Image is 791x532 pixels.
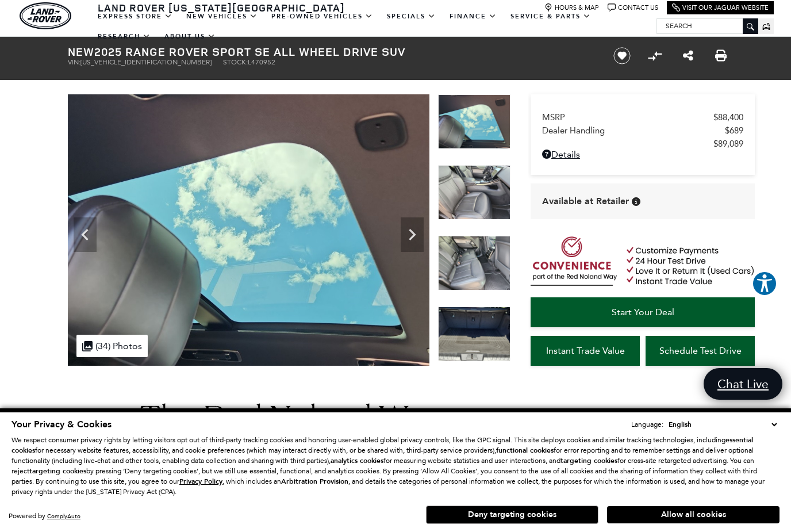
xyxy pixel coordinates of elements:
img: New 2025 Eiger Grey LAND ROVER SE image 29 [438,236,510,290]
u: Privacy Policy [179,477,222,486]
button: Explore your accessibility options [752,271,777,296]
a: New Vehicles [179,6,264,26]
a: EXPRESS STORE [91,6,179,26]
strong: Arbitration Provision [281,477,348,486]
strong: targeting cookies [29,466,86,476]
a: Land Rover [US_STATE][GEOGRAPHIC_DATA] [91,1,352,14]
button: Save vehicle [609,47,635,65]
div: Previous [74,217,97,252]
span: Chat Live [712,376,774,392]
button: Deny targeting cookies [426,506,598,524]
a: MSRP $88,400 [542,112,743,123]
span: Dealer Handling [542,125,725,136]
a: Hours & Map [544,3,599,12]
h1: 2025 Range Rover Sport SE All Wheel Drive SUV [68,45,594,58]
span: $88,400 [713,112,743,123]
div: Powered by [9,512,80,520]
select: Language Select [666,419,780,430]
a: Finance [443,6,504,26]
input: Search [657,19,758,33]
a: Service & Parts [504,6,598,26]
span: Your Privacy & Cookies [11,418,112,431]
img: Land Rover [20,2,71,29]
span: Instant Trade Value [546,345,625,356]
div: (34) Photos [76,335,148,357]
strong: New [68,44,94,59]
strong: functional cookies [496,446,554,455]
div: Language: [631,421,663,428]
a: Print this New 2025 Range Rover Sport SE All Wheel Drive SUV [715,49,727,63]
a: Details [542,149,743,160]
a: Schedule Test Drive [646,336,755,366]
a: Contact Us [608,3,658,12]
strong: targeting cookies [560,456,617,465]
a: Instant Trade Value [531,336,640,366]
span: Start Your Deal [612,307,674,317]
a: $89,089 [542,139,743,149]
img: New 2025 Eiger Grey LAND ROVER SE image 27 [68,94,429,366]
a: About Us [158,26,222,47]
button: Compare Vehicle [646,47,663,64]
img: New 2025 Eiger Grey LAND ROVER SE image 28 [438,165,510,220]
nav: Main Navigation [91,6,656,47]
span: Land Rover [US_STATE][GEOGRAPHIC_DATA] [98,1,345,14]
img: New 2025 Eiger Grey LAND ROVER SE image 30 [438,307,510,361]
span: Available at Retailer [542,195,629,208]
span: MSRP [542,112,713,123]
span: VIN: [68,58,80,66]
span: [US_VEHICLE_IDENTIFICATION_NUMBER] [80,58,212,66]
span: Schedule Test Drive [659,345,742,356]
a: Specials [380,6,443,26]
a: Start Your Deal [531,297,755,327]
a: Research [91,26,158,47]
a: land-rover [20,2,71,29]
button: Allow all cookies [607,506,780,523]
span: Stock: [223,58,248,66]
img: New 2025 Eiger Grey LAND ROVER SE image 27 [438,94,510,149]
p: We respect consumer privacy rights by letting visitors opt out of third-party tracking cookies an... [11,435,780,497]
span: $689 [725,125,743,136]
span: L470952 [248,58,275,66]
a: Dealer Handling $689 [542,125,743,136]
strong: analytics cookies [331,456,383,465]
span: $89,089 [713,139,743,149]
a: Share this New 2025 Range Rover Sport SE All Wheel Drive SUV [683,49,693,63]
a: Visit Our Jaguar Website [672,3,769,12]
a: ComplyAuto [47,512,80,520]
div: Vehicle is in stock and ready for immediate delivery. Due to demand, availability is subject to c... [632,197,640,206]
aside: Accessibility Help Desk [752,271,777,298]
a: Chat Live [704,368,782,400]
div: Next [401,217,424,252]
a: Pre-Owned Vehicles [264,6,380,26]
